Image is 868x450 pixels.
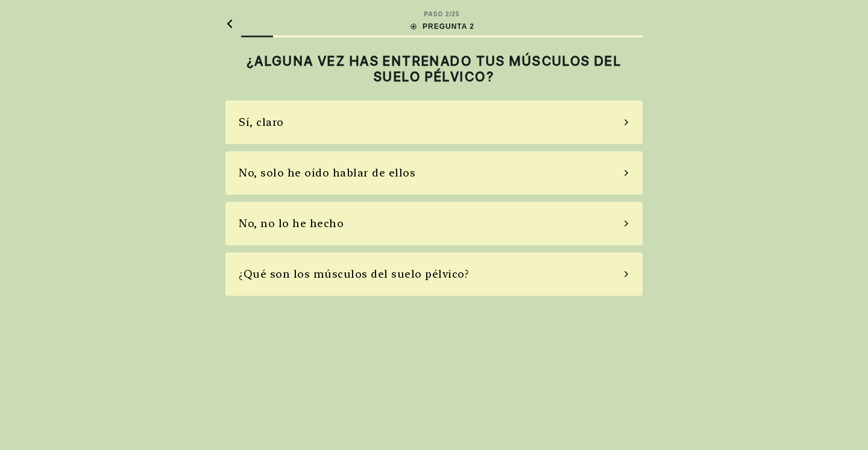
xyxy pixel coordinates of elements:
[225,53,643,85] h2: ¿ALGUNA VEZ HAS ENTRENADO TUS MÚSCULOS DEL SUELO PÉLVICO?
[239,266,469,282] div: ¿Qué son los músculos del suelo pélvico?
[239,215,344,231] div: No, no lo he hecho
[424,10,460,19] div: PASO 2 / 25
[239,114,284,130] div: Sí, claro
[239,164,415,181] div: No, solo he oído hablar de ellos
[409,21,474,32] div: PREGUNTA 2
